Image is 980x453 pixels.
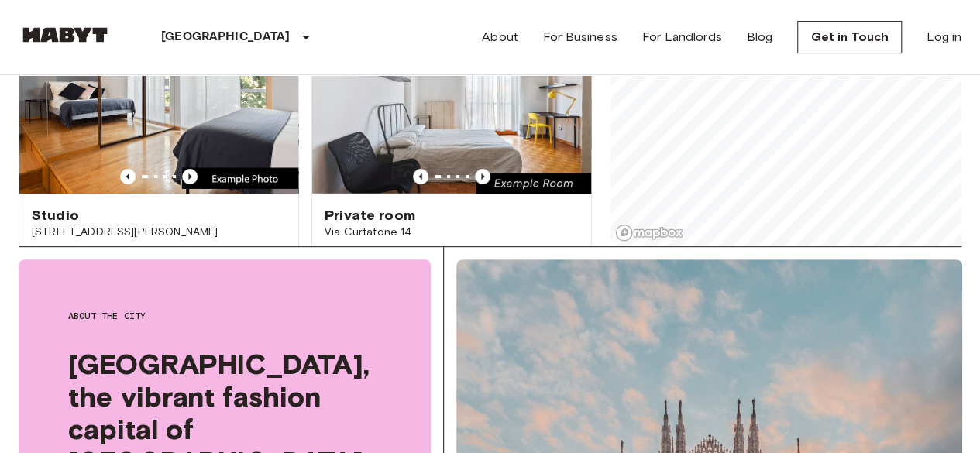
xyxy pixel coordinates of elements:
[161,28,291,46] p: [GEOGRAPHIC_DATA]
[19,27,112,43] img: Habyt
[120,169,136,184] button: Previous image
[927,28,961,46] a: Log in
[615,224,683,242] a: Mapbox logo
[482,28,518,46] a: About
[325,206,415,225] span: Private room
[475,169,490,184] button: Previous image
[325,225,579,240] span: Via Curtatone 14
[311,7,592,337] a: Marketing picture of unit IT-14-030-003-04HPrevious imagePrevious imagePrivate roomVia Curtatone ...
[543,28,617,46] a: For Business
[19,7,299,337] a: Marketing picture of unit IT-14-001-002-01HPrevious imagePrevious imageStudio[STREET_ADDRESS][PER...
[32,206,79,225] span: Studio
[32,225,286,240] span: [STREET_ADDRESS][PERSON_NAME]
[747,28,773,46] a: Blog
[182,169,198,184] button: Previous image
[413,169,428,184] button: Previous image
[68,309,381,323] span: About the city
[797,21,902,53] a: Get in Touch
[312,8,591,194] img: Marketing picture of unit IT-14-030-003-04H
[19,8,298,194] img: Marketing picture of unit IT-14-001-002-01H
[642,28,722,46] a: For Landlords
